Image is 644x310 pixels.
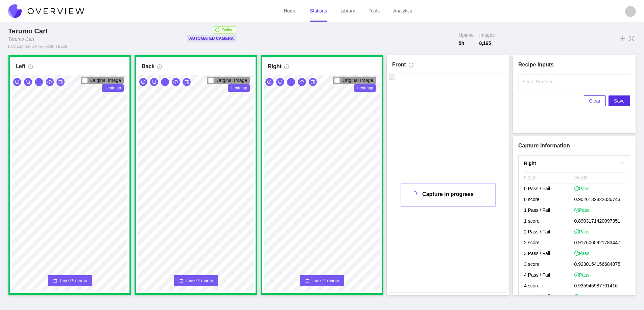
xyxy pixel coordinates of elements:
span: VALUE [574,173,625,184]
p: 2 score [524,238,574,249]
span: rollback [53,278,57,284]
a: Stations [310,8,327,13]
span: right [620,161,624,165]
span: Save [614,97,625,105]
span: Uptime [459,32,474,38]
span: Online [222,27,234,33]
p: 0 Pass / Fail [524,184,574,195]
a: Home [284,8,296,13]
span: info-circle [28,64,33,72]
p: 4 score [524,281,574,292]
span: expand [37,80,41,85]
span: cloud-download [47,80,52,85]
p: 0.9230154156684875 [574,259,625,270]
button: cloud-download [172,78,180,86]
span: check-circle [574,186,579,191]
button: rollbackLive Preview [300,275,344,286]
h1: Back [142,62,154,71]
span: info-circle [157,64,162,72]
p: 3 score [524,259,574,270]
button: cloud-download [298,78,306,86]
button: copy [183,78,191,86]
span: expand [163,80,167,85]
div: Terumo Cart [8,36,34,43]
span: vertical-align-middle [620,34,626,43]
span: cloud-download [300,80,304,85]
div: rightRight [519,156,630,171]
img: Overview [8,4,84,18]
p: 0 score [524,195,574,205]
button: rollbackLive Preview [174,275,218,286]
h4: Right [524,160,616,167]
span: check-circle [574,208,579,213]
span: zoom-in [15,80,20,85]
span: Pass [574,293,590,300]
span: loading [409,190,418,199]
span: check-circle [574,273,579,277]
p: 1 Pass / Fail [524,205,574,216]
span: zoom-out [152,80,157,85]
p: 4 Pass / Fail [524,270,574,281]
span: rollback [179,278,184,284]
p: 5 Pass / Fail [524,292,574,303]
div: Last capture [DATE] 08:49:16 AM [8,44,67,49]
span: Clear [589,97,600,105]
span: Live Preview [186,277,213,284]
span: Pass [574,207,590,214]
a: Analytics [393,8,412,13]
div: Terumo Cart [8,26,50,36]
span: 8,165 [479,40,495,47]
span: fullscreen [628,35,635,42]
span: check-circle [574,251,579,256]
p: 0.935945987701416 [574,281,625,292]
span: Heatmap [228,84,250,92]
span: Live Preview [312,277,339,284]
span: Original Image [90,78,121,83]
span: copy [58,80,63,85]
button: Clear [584,95,606,106]
button: expand [35,78,43,86]
p: 0.8903171420097351 [574,216,625,227]
span: info-circle [409,63,413,70]
h1: Capture Information [518,142,630,150]
span: Capture in progress [422,191,474,197]
span: zoom-in [267,80,272,85]
span: Pass [574,185,590,192]
span: rollback [305,278,310,284]
span: expand [289,80,293,85]
button: zoom-in [265,78,273,86]
span: copy [184,80,189,85]
span: FIELD [524,173,574,184]
span: 5 h [459,40,474,47]
span: Terumo Cart [8,27,48,35]
p: 2 Pass / Fail [524,227,574,238]
p: 0.9026132822036743 [574,195,625,205]
span: zoom-out [278,80,283,85]
button: Save [609,95,630,106]
span: info-circle [284,64,289,72]
span: Live Preview [60,277,87,284]
span: zoom-out [26,80,30,85]
p: 3 Pass / Fail [524,249,574,259]
span: Heatmap [354,84,376,92]
button: zoom-out [24,78,32,86]
button: zoom-out [150,78,158,86]
label: Serial Number [522,78,552,85]
span: cloud-download [173,80,178,85]
span: Pass [574,272,590,278]
span: copy [310,80,315,85]
span: check-circle [215,28,219,32]
p: 1 score [524,216,574,227]
button: cloud-download [46,78,54,86]
span: zoom-in [141,80,146,85]
span: Pass [574,228,590,235]
h1: Front [392,61,406,69]
span: Heatmap [102,84,124,92]
p: Automated Camera [189,35,234,42]
span: check-circle [574,294,579,299]
span: check-circle [574,229,579,234]
button: zoom-in [13,78,21,86]
h1: Recipe Inputs [518,61,630,69]
h1: Right [268,62,282,71]
button: zoom-in [139,78,147,86]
